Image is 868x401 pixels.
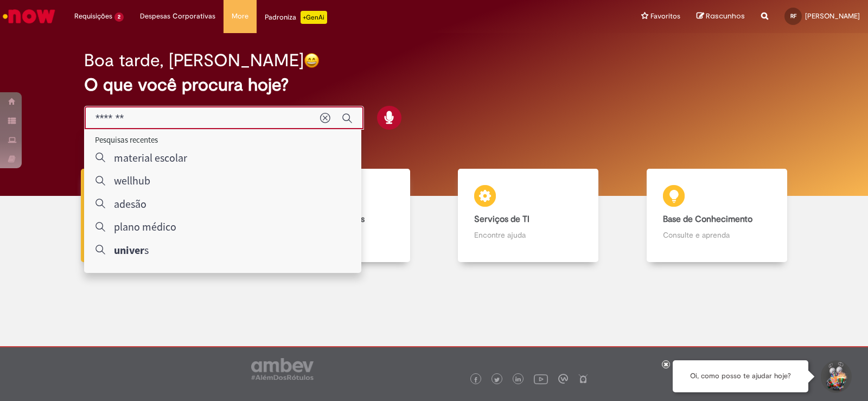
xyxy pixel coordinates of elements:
[114,12,124,22] span: 2
[1,5,57,27] img: ServiceNow
[706,11,745,21] span: Rascunhos
[304,53,320,68] img: happy-face.png
[474,230,582,240] p: Encontre ajuda
[84,51,304,70] h2: Boa tarde, [PERSON_NAME]
[623,169,812,263] a: Base de Conhecimento Consulte e aprenda
[515,377,521,383] img: logo_footer_linkedin.png
[474,214,529,225] b: Serviços de TI
[578,374,588,384] img: logo_footer_naosei.png
[697,11,745,22] a: Rascunhos
[819,360,852,393] button: Iniciar Conversa de Suporte
[57,169,246,263] a: Tirar dúvidas Tirar dúvidas com Lupi Assist e Gen Ai
[84,75,784,94] h2: O que você procura hoje?
[558,374,568,384] img: logo_footer_workplace.png
[232,11,248,22] span: More
[140,11,215,22] span: Despesas Corporativas
[663,230,771,240] p: Consulte e aprenda
[434,169,623,263] a: Serviços de TI Encontre ajuda
[286,214,365,225] b: Catálogo de Ofertas
[265,11,327,24] div: Padroniza
[494,377,500,383] img: logo_footer_twitter.png
[473,377,478,383] img: logo_footer_facebook.png
[301,11,327,24] p: +GenAi
[74,11,112,22] span: Requisições
[650,11,680,22] span: Favoritos
[534,372,548,386] img: logo_footer_youtube.png
[805,11,860,21] span: [PERSON_NAME]
[673,360,808,392] div: Oi, como posso te ajudar hoje?
[790,12,796,20] span: RF
[663,214,752,225] b: Base de Conhecimento
[251,358,314,380] img: logo_footer_ambev_rotulo_gray.png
